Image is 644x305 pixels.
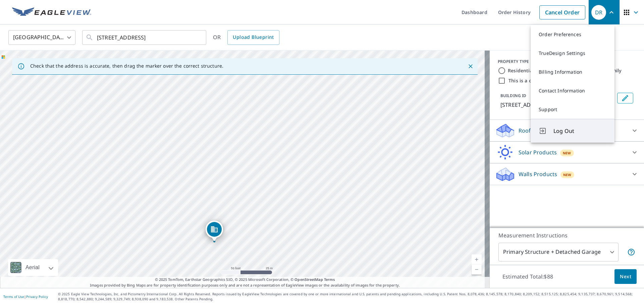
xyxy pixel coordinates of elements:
[495,123,639,139] div: Roof ProductsNew
[519,170,557,178] p: Walls Products
[498,231,635,239] p: Measurement Instructions
[498,243,619,261] div: Primary Structure + Detached Garage
[12,7,91,17] img: EV Logo
[531,81,614,100] a: Contact Information
[294,277,323,282] a: OpenStreetMap
[500,93,526,98] p: BUILDING ID
[620,273,631,281] span: Next
[472,254,482,264] a: Current Level 19, Zoom In
[3,295,48,299] p: |
[30,63,223,69] p: Check that the address is accurate, then drag the marker over the correct structure.
[539,5,585,19] a: Cancel Order
[155,277,335,283] span: © 2025 TomTom, Earthstar Geographics SIO, © 2025 Microsoft Corporation, ©
[617,93,633,103] button: Edit building 1
[58,292,641,302] p: © 2025 Eagle View Technologies, Inc. and Pictometry International Corp. All Rights Reserved. Repo...
[563,150,571,156] span: New
[531,100,614,119] a: Support
[498,59,636,65] div: PROPERTY TYPE
[233,33,274,42] span: Upload Blueprint
[531,44,614,63] a: TrueDesign Settings
[8,28,75,47] div: [GEOGRAPHIC_DATA]
[627,248,635,256] span: Your report will include the primary structure and a detached garage if one exists.
[614,269,637,284] button: Next
[206,221,223,241] div: Dropped pin, building 1, Commercial property, 9489 Millbank Dr Sarasota, FL 34238
[8,259,58,276] div: Aerial
[324,277,335,282] a: Terms
[500,101,614,109] p: [STREET_ADDRESS]
[466,62,475,71] button: Close
[495,144,639,160] div: Solar ProductsNew
[531,63,614,81] a: Billing Information
[26,294,48,299] a: Privacy Policy
[97,28,193,47] input: Search by address or latitude-longitude
[519,127,556,135] p: Roof Products
[23,259,42,276] div: Aerial
[591,5,606,20] div: DR
[519,148,557,156] p: Solar Products
[531,25,614,44] a: Order Preferences
[508,67,534,74] label: Residential
[497,269,558,284] p: Estimated Total: $88
[3,294,24,299] a: Terms of Use
[563,172,572,177] span: New
[227,30,279,45] a: Upload Blueprint
[472,264,482,275] a: Current Level 19, Zoom Out
[553,127,606,135] span: Log Out
[495,166,639,182] div: Walls ProductsNew
[508,77,549,84] label: This is a complex
[213,30,279,45] div: OR
[531,119,614,143] button: Log Out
